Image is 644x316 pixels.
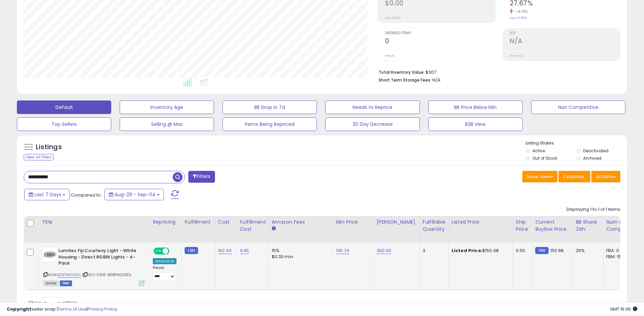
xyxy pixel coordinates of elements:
[558,171,590,182] button: Columns
[88,306,117,312] a: Privacy Policy
[7,306,31,312] strong: Copyright
[58,306,87,312] a: Terms of Use
[7,306,117,313] div: seller snap | |
[583,148,609,154] label: Deactivated
[576,219,600,233] div: BB Share 24h.
[60,280,72,286] span: FBM
[325,100,420,114] button: Needs to Reprice
[510,31,620,35] span: ROI
[385,31,495,35] span: Ordered Items
[188,171,215,183] button: Filters
[185,219,212,226] div: Fulfillment
[57,272,81,278] a: B0BTMG2XDL
[222,100,317,114] button: BB Drop in 7d
[168,248,179,254] span: OFF
[120,100,214,114] button: Inventory Age
[115,191,156,198] span: Aug-29 - Sep-04
[606,254,628,260] div: FBM: 15
[532,148,545,154] label: Active
[385,37,495,46] h2: 0
[218,247,232,254] a: 102.43
[24,154,54,160] div: Clear All Filters
[516,248,527,254] div: 0.00
[532,155,557,161] label: Out of Stock
[42,219,147,226] div: Title
[535,247,548,254] small: FBM
[576,248,598,254] div: 25%
[153,258,176,264] div: Amazon AI
[17,100,111,114] button: Default
[377,247,391,254] a: 300.00
[510,54,523,58] small: Prev: N/A
[272,219,330,226] div: Amazon Fees
[34,191,61,198] span: Last 7 Days
[336,219,371,226] div: Min Price
[379,68,615,76] li: $307
[43,280,59,286] span: All listings currently available for purchase on Amazon
[272,254,328,260] div: $0.30 min
[522,171,557,182] button: Save View
[610,306,637,312] span: 2025-09-12 16:06 GMT
[240,247,249,254] a: 9.95
[272,226,276,232] small: Amazon Fees.
[272,248,328,254] div: 15%
[452,219,510,226] div: Listed Price
[379,77,431,83] b: Short Term Storage Fees:
[43,248,57,261] img: 21T+hBLVgXL._SL40_.jpg
[423,219,446,233] div: Fulfillable Quantity
[218,219,234,226] div: Cost
[510,37,620,46] h2: N/A
[385,16,401,20] small: Prev: $0.00
[36,142,62,152] h5: Listings
[385,54,395,58] small: Prev: 0
[153,266,176,281] div: Preset:
[325,117,420,131] button: 30 Day Decrease
[153,219,179,226] div: Repricing
[591,171,620,182] button: Actions
[428,117,523,131] button: B2B View
[563,173,584,180] span: Columns
[606,219,631,233] div: Num of Comp.
[428,100,523,114] button: BB Price Below Min
[82,272,132,277] span: | SKU: CWR-B0BTMG2XDL
[606,248,628,254] div: FBA: 0
[452,247,482,254] b: Listed Price:
[510,16,527,20] small: Prev: 31.86%
[120,117,214,131] button: Selling @ Max
[583,155,601,161] label: Archived
[336,247,350,254] a: 135.74
[377,219,417,226] div: [PERSON_NAME]
[154,248,163,254] span: ON
[567,206,620,213] div: Displaying 1 to 1 of 1 items
[531,100,625,114] button: Non Competitive
[550,247,564,254] span: 150.98
[58,248,141,268] b: Lumitec Fiji Courtesy Light - White Housing - Direct RGBW Lights - 4-Pack
[71,192,102,198] span: Compared to:
[452,248,508,254] div: $150.98
[513,9,528,14] small: -13.15%
[516,219,529,233] div: Ship Price
[379,69,425,75] b: Total Inventory Value:
[535,219,570,233] div: Current Buybox Price
[423,248,444,254] div: 3
[104,189,164,200] button: Aug-29 - Sep-04
[222,117,317,131] button: Items Being Repriced
[185,247,198,254] small: FBM
[17,117,111,131] button: Top Sellers
[240,219,266,233] div: Fulfillment Cost
[432,77,440,83] span: N/A
[43,248,145,285] div: ASIN:
[526,140,627,146] p: Listing States:
[24,189,70,200] button: Last 7 Days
